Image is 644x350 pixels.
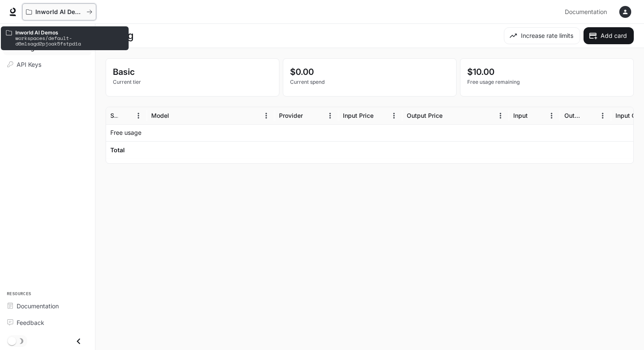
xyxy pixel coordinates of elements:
button: Menu [324,109,336,122]
button: Sort [584,109,596,122]
span: API Keys [17,60,41,69]
button: Sort [119,109,132,122]
button: Sort [170,109,183,122]
button: Menu [388,109,400,122]
p: Inworld AI Demos [35,9,83,16]
span: Feedback [17,318,44,327]
div: Service [110,112,118,119]
div: Input [513,112,528,119]
div: Output Price [407,112,443,119]
button: Menu [132,109,145,122]
button: Sort [374,109,387,122]
button: Menu [545,109,558,122]
p: Inworld AI Demos [15,30,124,35]
button: Sort [304,109,316,122]
span: Documentation [17,302,59,310]
div: Output [564,112,583,119]
div: Model [151,112,169,119]
span: Dark mode toggle [8,336,16,345]
button: Add card [584,27,634,44]
p: Free usage [110,128,141,137]
button: Menu [494,109,507,122]
button: Sort [443,109,456,122]
p: Basic [113,65,272,78]
h6: Total [110,146,125,154]
a: Documentation [3,299,92,313]
button: Close drawer [69,333,88,350]
p: workspaces/default-d6mlsagd2pjoak5fstpdia [15,35,124,46]
a: API Keys [3,57,92,72]
span: Documentation [565,7,607,17]
button: Increase rate limits [504,27,580,44]
a: Documentation [561,3,613,20]
p: Free usage remaining [467,78,627,86]
p: $10.00 [467,65,627,78]
p: Current tier [113,78,272,86]
div: Provider [279,112,303,119]
p: Current spend [290,78,449,86]
div: Input Price [343,112,374,119]
button: Menu [260,109,273,122]
p: $0.00 [290,65,449,78]
button: Menu [596,109,609,122]
button: All workspaces [22,3,96,20]
a: Feedback [3,315,92,330]
button: Sort [529,109,541,122]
